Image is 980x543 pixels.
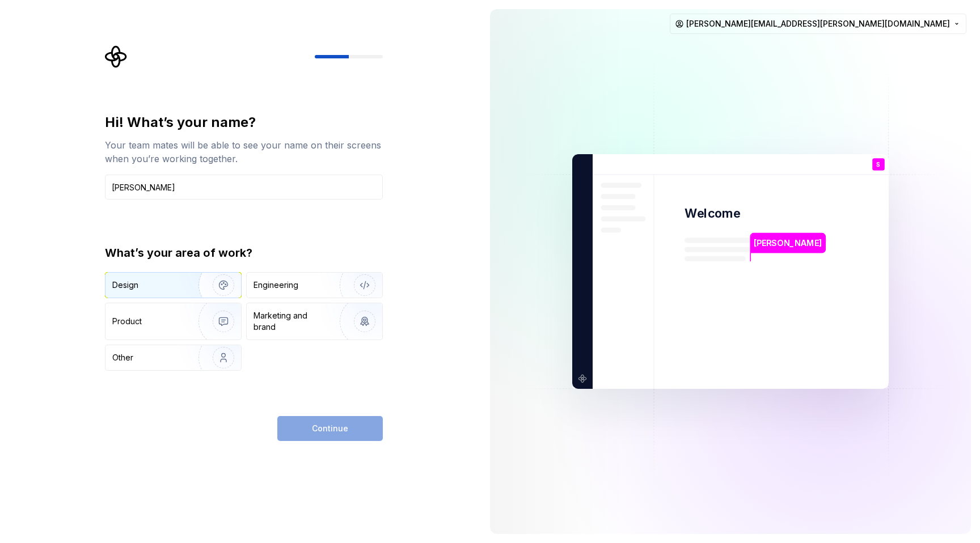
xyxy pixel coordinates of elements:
div: Marketing and brand [254,310,330,333]
span: [PERSON_NAME][EMAIL_ADDRESS][PERSON_NAME][DOMAIN_NAME] [686,18,950,29]
div: What’s your area of work? [105,245,383,261]
svg: Supernova Logo [105,45,128,68]
p: Welcome [685,205,740,222]
div: Product [112,316,142,327]
div: Your team mates will be able to see your name on their screens when you’re working together. [105,138,383,166]
div: Design [112,279,138,291]
p: S [876,162,880,168]
div: Other [112,352,133,363]
div: Hi! What’s your name? [105,113,383,131]
button: [PERSON_NAME][EMAIL_ADDRESS][PERSON_NAME][DOMAIN_NAME] [670,14,966,34]
div: Engineering [254,279,298,291]
input: Han Solo [105,175,383,200]
p: [PERSON_NAME] [754,237,822,249]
